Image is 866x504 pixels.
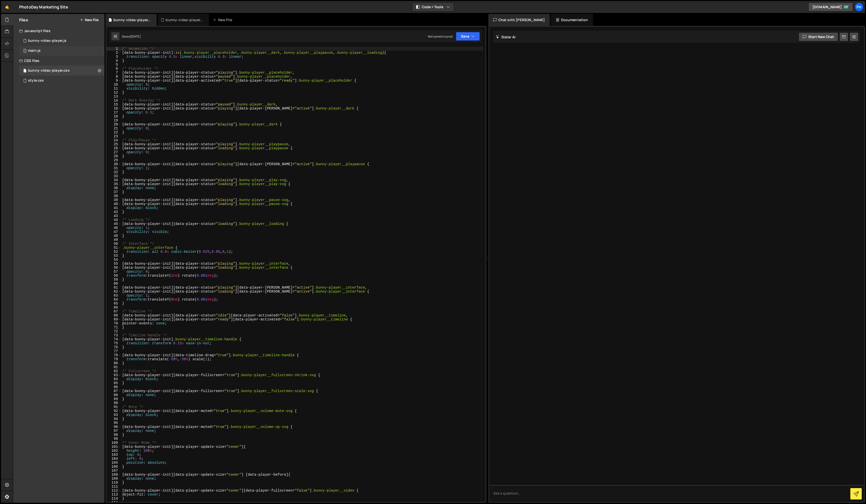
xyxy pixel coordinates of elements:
[106,401,121,405] div: 90
[106,317,121,321] div: 69
[106,389,121,393] div: 87
[106,262,121,266] div: 55
[106,47,121,51] div: 1
[106,258,121,262] div: 54
[106,194,121,198] div: 38
[106,166,121,170] div: 31
[855,2,864,11] a: Ph
[106,321,121,325] div: 70
[106,122,121,126] div: 20
[106,309,121,313] div: 67
[106,71,121,75] div: 7
[106,106,121,110] div: 16
[106,409,121,413] div: 92
[106,250,121,254] div: 52
[106,150,121,154] div: 27
[106,385,121,389] div: 86
[106,254,121,258] div: 53
[106,425,121,429] div: 96
[13,56,104,66] div: CSS files
[106,381,121,385] div: 85
[106,110,121,114] div: 17
[106,294,121,298] div: 63
[106,329,121,333] div: 72
[106,218,121,222] div: 44
[106,481,121,485] div: 110
[488,14,550,26] div: Chat with [PERSON_NAME]
[106,305,121,309] div: 66
[106,198,121,202] div: 39
[106,413,121,417] div: 93
[808,2,853,11] a: [DOMAIN_NAME]
[106,421,121,425] div: 95
[106,138,121,142] div: 24
[106,469,121,473] div: 107
[131,34,141,39] div: [DATE]
[106,369,121,373] div: 82
[412,2,454,11] button: Code + Tools
[496,35,516,39] h2: Slater AI
[106,246,121,250] div: 51
[106,178,121,182] div: 34
[106,114,121,118] div: 18
[106,449,121,453] div: 102
[106,417,121,421] div: 94
[19,76,104,86] div: 17328/48105.css
[106,349,121,353] div: 77
[106,357,121,361] div: 79
[106,373,121,377] div: 83
[106,130,121,134] div: 22
[106,126,121,130] div: 21
[799,32,838,41] button: Start new chat
[106,270,121,274] div: 57
[106,75,121,79] div: 8
[106,51,121,55] div: 2
[106,473,121,477] div: 108
[106,102,121,106] div: 15
[456,32,480,41] button: Save
[106,95,121,99] div: 13
[106,174,121,178] div: 33
[106,210,121,214] div: 42
[106,393,121,397] div: 88
[122,34,141,39] div: Saved
[106,99,121,102] div: 14
[106,437,121,441] div: 99
[106,274,121,278] div: 58
[106,242,121,246] div: 50
[106,186,121,190] div: 36
[106,397,121,401] div: 89
[106,465,121,469] div: 106
[106,477,121,481] div: 109
[106,154,121,158] div: 28
[13,26,104,36] div: Javascript files
[106,493,121,497] div: 113
[106,142,121,146] div: 25
[106,79,121,83] div: 9
[106,313,121,317] div: 68
[1,1,13,13] a: 🤙
[106,162,121,166] div: 30
[106,377,121,381] div: 84
[106,290,121,294] div: 62
[19,46,104,56] div: 17328/48104.js
[106,182,121,186] div: 35
[106,118,121,122] div: 19
[106,353,121,357] div: 78
[106,67,121,71] div: 6
[28,49,41,53] div: main.js
[106,485,121,489] div: 111
[106,429,121,433] div: 97
[106,286,121,290] div: 61
[106,202,121,206] div: 40
[19,4,68,10] div: PhotoDay Marketing Site
[106,91,121,95] div: 12
[106,345,121,349] div: 76
[106,190,121,194] div: 37
[106,238,121,242] div: 49
[28,39,66,43] div: bunny-video-player.js
[106,226,121,230] div: 46
[551,14,593,26] div: Documentation
[19,17,28,23] h2: Files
